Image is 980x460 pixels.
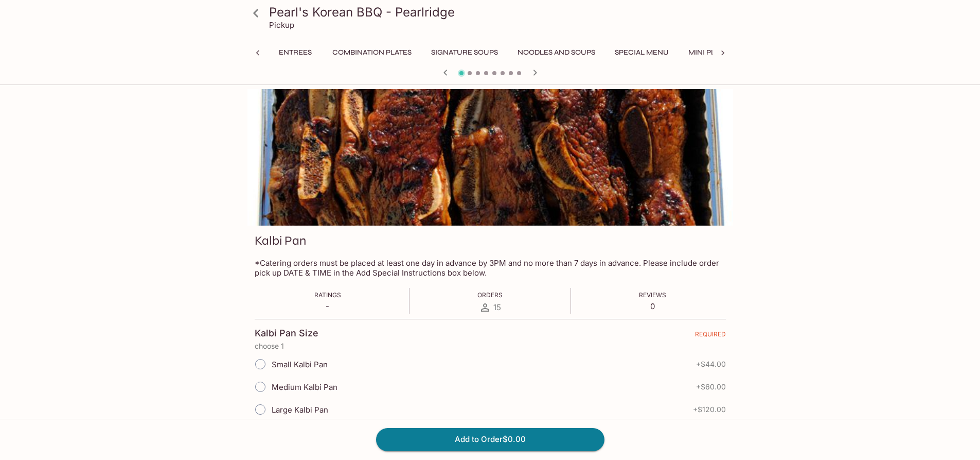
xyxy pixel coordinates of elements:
span: 15 [493,302,501,312]
p: Pickup [269,20,294,30]
span: + $44.00 [696,360,726,368]
p: - [314,301,341,311]
button: Signature Soups [425,45,504,60]
button: Add to Order$0.00 [376,428,604,451]
span: + $60.00 [696,383,726,391]
h4: Kalbi Pan Size [255,328,318,339]
span: Large Kalbi Pan [272,405,328,415]
button: Mini Plates [683,45,738,60]
p: choose 1 [255,342,726,350]
p: 0 [639,301,666,311]
span: Reviews [639,291,666,299]
button: Special Menu [609,45,674,60]
button: Entrees [272,45,318,60]
h3: Kalbi Pan [255,233,306,249]
button: Noodles and Soups [512,45,601,60]
div: Kalbi Pan [247,89,733,226]
span: Ratings [314,291,341,299]
span: Orders [477,291,503,299]
span: REQUIRED [695,330,726,342]
span: Medium Kalbi Pan [272,382,337,392]
span: Small Kalbi Pan [272,360,328,369]
span: + $120.00 [693,405,726,414]
p: *Catering orders must be placed at least one day in advance by 3PM and no more than 7 days in adv... [255,258,726,278]
button: Combination Plates [327,45,417,60]
h3: Pearl's Korean BBQ - Pearlridge [269,4,729,20]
